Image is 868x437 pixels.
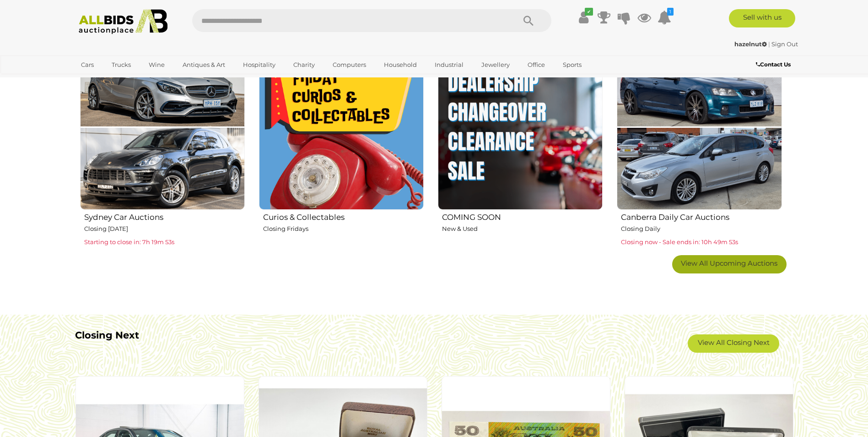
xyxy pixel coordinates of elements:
[621,238,738,246] span: Closing now - Sale ends in: 10h 49m 53s
[729,9,795,27] a: Sell with us
[80,44,245,248] a: Sydney Car Auctions Closing [DATE] Starting to close in: 7h 19m 53s
[658,9,671,26] a: 1
[84,224,245,234] p: Closing [DATE]
[577,9,591,26] a: ✔
[84,238,174,246] span: Starting to close in: 7h 19m 53s
[442,211,603,222] h2: COMING SOON
[768,40,770,48] span: |
[263,224,424,234] p: Closing Fridays
[667,8,674,16] i: 1
[75,72,152,87] a: [GEOGRAPHIC_DATA]
[681,259,777,268] span: View All Upcoming Auctions
[287,57,321,72] a: Charity
[442,224,603,234] p: New & Used
[756,61,791,68] b: Contact Us
[616,44,782,248] a: Canberra Daily Car Auctions Closing Daily Closing now - Sale ends in: 10h 49m 53s
[378,57,423,72] a: Household
[263,211,424,222] h2: Curios & Collectables
[672,255,787,273] a: View All Upcoming Auctions
[75,329,139,341] b: Closing Next
[585,8,593,16] i: ✔
[327,57,372,72] a: Computers
[259,44,424,209] img: Curios & Collectables
[177,57,231,72] a: Antiques & Art
[734,40,768,48] a: hazelnut
[756,60,793,70] a: Contact Us
[75,57,100,72] a: Cars
[84,211,245,222] h2: Sydney Car Auctions
[429,57,469,72] a: Industrial
[475,57,516,72] a: Jewellery
[617,44,782,209] img: Canberra Daily Car Auctions
[438,44,603,209] img: COMING SOON
[506,9,551,32] button: Search
[74,9,173,34] img: Allbids.com.au
[688,334,779,353] a: View All Closing Next
[557,57,588,72] a: Sports
[80,44,245,209] img: Sydney Car Auctions
[522,57,551,72] a: Office
[259,44,424,248] a: Curios & Collectables Closing Fridays
[143,57,171,72] a: Wine
[237,57,281,72] a: Hospitality
[621,224,782,234] p: Closing Daily
[771,40,798,48] a: Sign Out
[106,57,137,72] a: Trucks
[621,211,782,222] h2: Canberra Daily Car Auctions
[734,40,767,48] strong: hazelnut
